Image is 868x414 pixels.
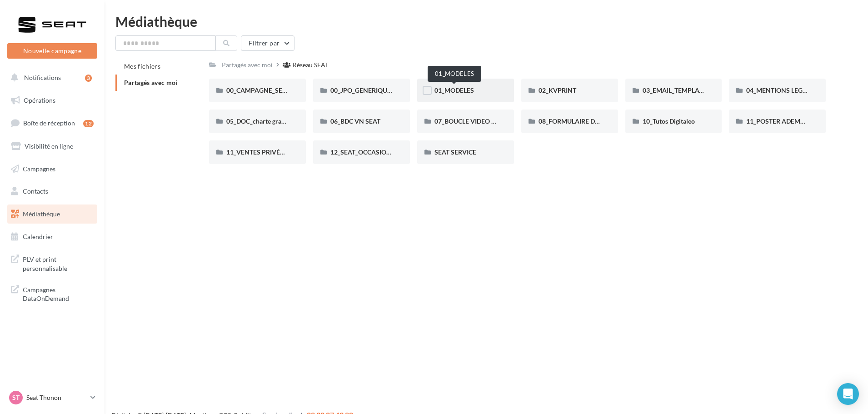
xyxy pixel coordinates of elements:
[23,165,55,172] span: Campagnes
[222,60,273,70] div: Partagés avec moi
[5,137,99,156] a: Visibilité en ligne
[23,233,53,240] span: Calendrier
[5,182,99,201] a: Contacts
[5,280,99,307] a: Campagnes DataOnDemand
[124,62,160,70] span: Mes fichiers
[24,74,61,81] span: Notifications
[24,96,55,104] span: Opérations
[226,86,311,94] span: 00_CAMPAGNE_SEPTEMBRE
[23,210,60,218] span: Médiathèque
[226,148,304,156] span: 11_VENTES PRIVÉES SEAT
[746,117,820,125] span: 11_POSTER ADEME SEAT
[83,120,94,127] div: 12
[330,86,433,94] span: 00_JPO_GENERIQUE IBIZA ARONA
[539,86,576,94] span: 02_KVPRINT
[241,35,294,51] button: Filtrer par
[643,86,742,94] span: 03_EMAIL_TEMPLATE HTML SEAT
[837,383,859,405] div: Open Intercom Messenger
[746,86,867,94] span: 04_MENTIONS LEGALES OFFRES PRESSE
[539,117,663,125] span: 08_FORMULAIRE DE DEMANDE CRÉATIVE
[7,43,97,59] button: Nouvelle campagne
[330,117,380,125] span: 06_BDC VN SEAT
[115,15,857,28] div: Médiathèque
[124,79,178,86] span: Partagés avec moi
[5,91,99,110] a: Opérations
[23,119,75,127] span: Boîte de réception
[330,148,433,156] span: 12_SEAT_OCCASIONS_GARANTIES
[5,68,95,87] button: Notifications 3
[428,66,481,82] div: 01_MODELES
[5,227,99,246] a: Calendrier
[5,160,99,179] a: Campagnes
[26,393,87,402] p: Seat Thonon
[12,393,20,402] span: ST
[643,117,695,125] span: 10_Tutos Digitaleo
[5,113,99,133] a: Boîte de réception12
[434,117,554,125] span: 07_BOUCLE VIDEO ECRAN SHOWROOM
[434,148,476,156] span: SEAT SERVICE
[434,86,474,94] span: 01_MODELES
[23,284,94,303] span: Campagnes DataOnDemand
[85,75,92,82] div: 3
[7,389,97,406] a: ST Seat Thonon
[23,253,94,273] span: PLV et print personnalisable
[25,142,73,150] span: Visibilité en ligne
[5,249,99,276] a: PLV et print personnalisable
[293,60,329,70] div: Réseau SEAT
[23,187,48,195] span: Contacts
[226,117,337,125] span: 05_DOC_charte graphique + Guidelines
[5,205,99,224] a: Médiathèque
